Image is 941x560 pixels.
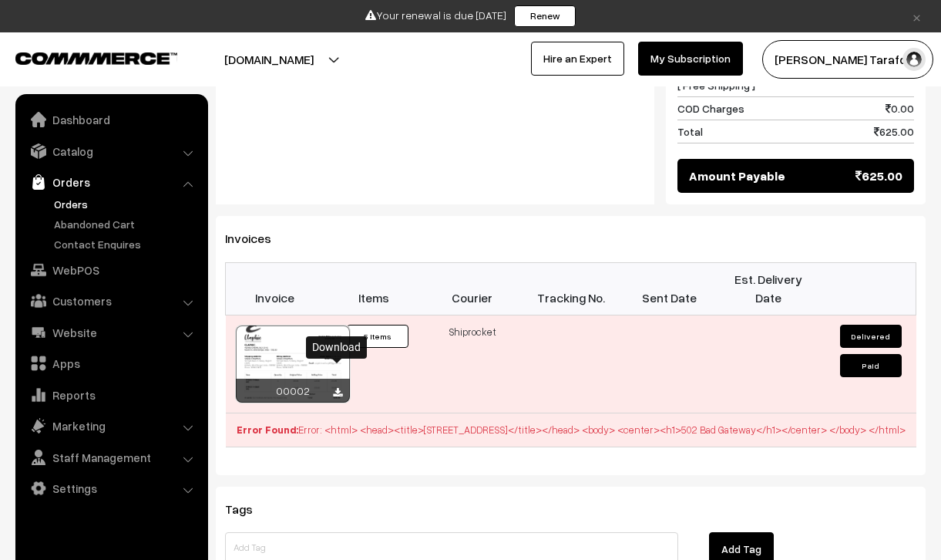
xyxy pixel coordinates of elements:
img: COMMMERCE [15,52,177,64]
td: Shiprocket [423,315,522,413]
img: user [902,48,926,71]
a: COMMMERCE [15,48,150,66]
span: 625.00 [874,123,914,140]
a: Staff Management [19,444,203,471]
a: Catalog [19,137,203,165]
a: Contact Enquires [50,236,203,252]
a: Customers [19,287,203,315]
button: [PERSON_NAME] Tarafda… [762,40,933,79]
a: Settings [19,474,203,502]
div: Your renewal is due [DATE] [5,5,936,27]
td: Error: <html> <head><title>[STREET_ADDRESS]</title></head> <body> <center><h1>502 Bad Gateway</h1... [226,413,916,447]
span: 625.00 [855,167,902,185]
span: Total [677,123,703,140]
th: Sent Date [620,262,719,315]
button: [DOMAIN_NAME] [170,40,368,79]
a: Renew [514,5,576,27]
th: Invoice [226,262,324,315]
span: Tags [225,501,271,517]
span: Amount Payable [689,167,785,185]
div: 00002 [236,379,350,403]
a: Abandoned Cart [50,216,203,232]
a: Marketing [19,412,203,440]
span: 0.00 [886,100,914,116]
div: Download [306,336,367,359]
button: 5 Items [347,325,408,348]
a: Apps [19,349,203,377]
a: My Subscription [638,42,743,76]
a: × [906,7,927,25]
a: WebPOS [19,256,203,284]
button: Delivered [840,325,902,348]
a: Orders [50,196,203,212]
a: Reports [19,381,203,409]
a: Website [19,319,203,346]
a: Hire an Expert [531,42,624,76]
button: Paid [840,354,902,377]
a: Orders [19,168,203,196]
th: Items [324,262,423,315]
th: Est. Delivery Date [719,262,818,315]
span: COD Charges [677,100,744,116]
th: Tracking No. [522,262,620,315]
span: Invoices [225,231,290,246]
a: Dashboard [19,106,203,133]
b: Error Found: [237,423,298,436]
th: Courier [423,262,522,315]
